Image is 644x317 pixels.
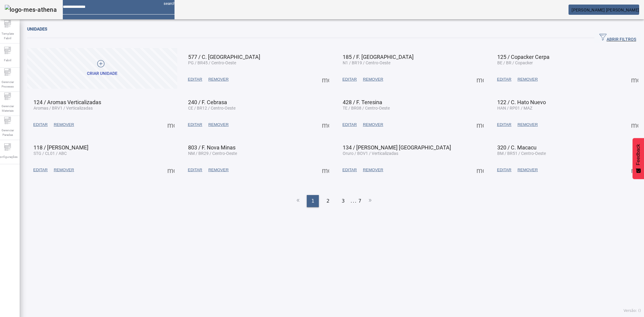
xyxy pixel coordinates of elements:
li: ... [351,195,357,207]
span: NM / BR29 / Centro-Oeste [188,151,237,156]
span: 2 [326,197,329,205]
button: REMOVER [360,165,386,175]
span: CE / BR12 / Centro-Oeste [188,106,235,110]
span: 577 / C. [GEOGRAPHIC_DATA] [188,54,260,60]
span: BM / BR51 / Centro-Oeste [497,151,546,156]
span: EDITAR [188,122,202,128]
span: 185 / F. [GEOGRAPHIC_DATA] [343,54,414,60]
span: 122 / C. Hato Nuevo [497,99,546,105]
button: Mais [165,119,176,130]
span: 428 / F. Teresina [343,99,382,105]
button: EDITAR [185,119,205,130]
span: REMOVER [208,167,229,173]
button: Feedback - Mostrar pesquisa [633,138,644,179]
button: REMOVER [205,119,232,130]
button: Mais [320,119,331,130]
button: REMOVER [51,165,77,175]
span: Aromas / BRV1 / Verticalizadas [34,106,93,110]
span: EDITAR [342,122,357,128]
span: EDITAR [497,167,511,173]
span: 134 / [PERSON_NAME] [GEOGRAPHIC_DATA] [343,144,451,151]
img: logo-mes-athena [5,5,57,14]
span: 3 [342,197,345,205]
span: REMOVER [363,167,383,173]
button: EDITAR [30,119,51,130]
span: 125 / Copacker Cerpa [497,54,549,60]
span: 320 / C. Macacu [497,144,537,151]
span: EDITAR [188,167,202,173]
button: EDITAR [339,74,360,85]
button: Mais [475,165,485,175]
button: EDITAR [185,74,205,85]
span: PG / BR45 / Centro-Oeste [188,60,236,65]
span: Fabril [2,56,13,64]
button: ABRIR FILTROS [594,33,641,43]
span: REMOVER [517,167,538,173]
span: EDITAR [342,76,357,82]
button: REMOVER [360,119,386,130]
span: Unidades [27,27,47,31]
button: EDITAR [494,119,514,130]
button: Mais [629,165,640,175]
span: 240 / F. Cebrasa [188,99,227,105]
span: HAN / RP01 / MAZ [497,106,532,110]
button: REMOVER [205,165,232,175]
span: REMOVER [54,122,74,128]
button: Mais [165,165,176,175]
button: Mais [629,74,640,85]
span: EDITAR [33,122,48,128]
span: Oruro / BOV1 / Verticalizadas [343,151,398,156]
span: REMOVER [208,122,229,128]
button: EDITAR [339,119,360,130]
span: STG / CL01 / ABC [34,151,67,156]
span: EDITAR [497,122,511,128]
span: EDITAR [188,76,202,82]
span: EDITAR [33,167,48,173]
span: REMOVER [208,76,229,82]
button: Mais [629,119,640,130]
button: EDITAR [494,165,514,175]
button: EDITAR [185,165,205,175]
button: EDITAR [494,74,514,85]
span: REMOVER [517,76,538,82]
button: REMOVER [514,165,541,175]
span: REMOVER [363,122,383,128]
span: EDITAR [497,76,511,82]
span: REMOVER [54,167,74,173]
span: Versão: () [623,309,641,313]
span: TE / BR08 / Centro-Oeste [343,106,390,110]
div: Criar unidade [87,71,117,77]
span: REMOVER [363,76,383,82]
button: EDITAR [30,165,51,175]
span: REMOVER [517,122,538,128]
button: Mais [475,119,485,130]
li: 7 [358,195,361,207]
span: 118 / [PERSON_NAME] [34,144,88,151]
button: REMOVER [514,119,541,130]
button: Mais [320,74,331,85]
span: ABRIR FILTROS [599,34,636,43]
button: Mais [320,165,331,175]
button: REMOVER [360,74,386,85]
button: Mais [475,74,485,85]
button: REMOVER [51,119,77,130]
button: REMOVER [205,74,232,85]
button: Criar unidade [27,48,177,89]
span: Feedback [636,144,641,165]
span: 803 / F. Nova Minas [188,144,235,151]
span: 124 / Aromas Verticalizadas [34,99,101,105]
span: [PERSON_NAME] [PERSON_NAME] [572,8,639,12]
button: EDITAR [339,165,360,175]
span: N1 / BR19 / Centro-Oeste [343,60,390,65]
span: EDITAR [342,167,357,173]
span: BE / BR / Copacker [497,60,533,65]
button: REMOVER [514,74,541,85]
